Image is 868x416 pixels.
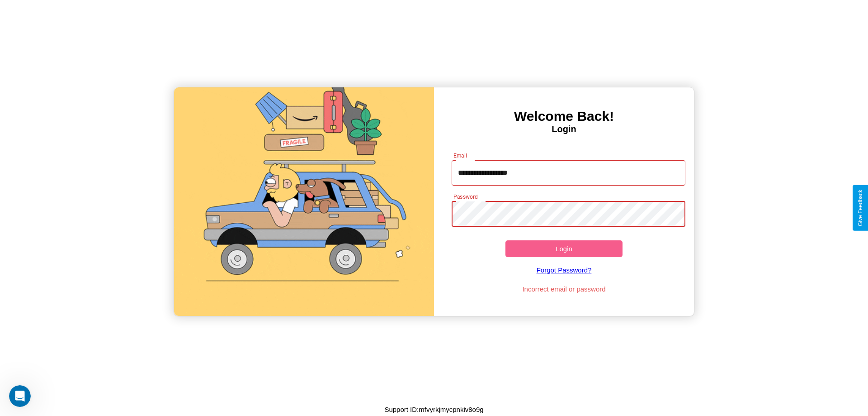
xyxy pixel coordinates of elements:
a: Forgot Password? [447,257,681,283]
p: Incorrect email or password [447,283,681,295]
div: Give Feedback [857,190,863,226]
p: Support ID: mfvyrkjmycpnkiv8o9g [384,403,483,416]
h3: Welcome Back! [434,109,694,124]
h4: Login [434,124,694,134]
iframe: Intercom live chat [9,385,31,407]
label: Password [453,193,477,201]
button: Login [505,240,623,257]
img: gif [174,87,434,316]
label: Email [453,152,467,159]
